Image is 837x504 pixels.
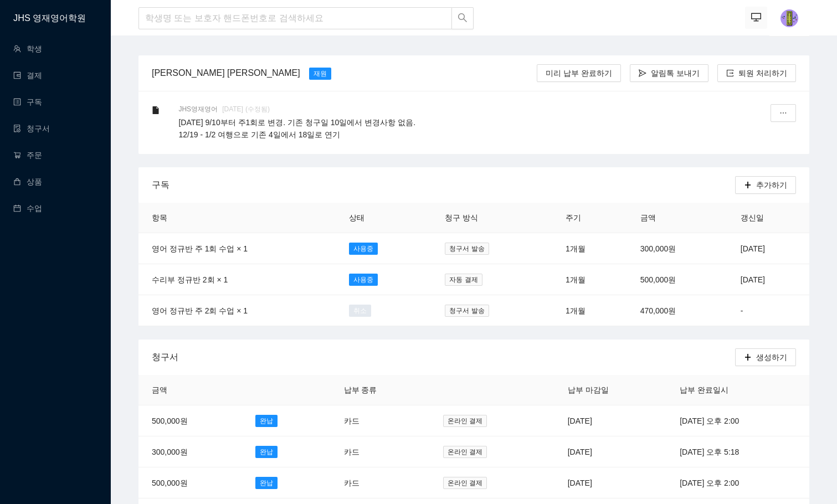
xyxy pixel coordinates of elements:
div: 구독 [152,169,735,200]
td: [DATE] [554,436,667,467]
span: 청구서 발송 [445,243,489,255]
td: 500,000원 [138,467,242,498]
span: [DATE] [222,105,243,113]
th: 납부 완료일시 [666,375,809,405]
button: plus추가하기 [735,176,796,194]
td: 영어 정규반 주 2회 수업 × 1 [138,295,336,326]
span: JHS영재영어 [178,104,222,114]
th: 주기 [552,203,627,233]
td: 영어 정규반 주 1회 수업 × 1 [138,233,336,264]
td: [DATE] [727,264,809,295]
button: search [451,7,474,29]
td: 카드 [331,467,430,498]
td: 1개월 [552,295,627,326]
span: 알림톡 보내기 [651,67,700,79]
button: 미리 납부 완료하기 [537,64,621,82]
td: 300,000원 [138,436,242,467]
td: [DATE] 오후 2:00 [666,405,809,436]
th: 상태 [336,203,432,233]
button: plus생성하기 [735,348,796,366]
td: 카드 [331,436,430,467]
span: 생성하기 [756,351,787,363]
a: shopping-cart주문 [13,151,42,160]
td: 500,000원 [138,405,242,436]
span: 완납 [255,415,278,427]
span: 청구서 발송 [445,305,489,317]
div: 청구서 [152,341,735,373]
span: 재원 [309,68,331,80]
td: 500,000원 [627,264,727,295]
span: search [458,13,468,24]
td: - [727,295,809,326]
button: desktop [745,7,767,29]
th: 납부 종류 [331,375,430,405]
span: 미리 납부 완료하기 [546,67,612,79]
span: file [152,106,160,114]
span: ellipsis [779,109,787,118]
a: file-done청구서 [13,124,50,133]
span: plus [744,181,752,190]
span: 퇴원 처리하기 [738,67,787,79]
td: 470,000원 [627,295,727,326]
button: export퇴원 처리하기 [717,64,796,82]
span: 온라인 결제 [443,446,487,458]
span: plus [744,353,752,362]
img: photo.jpg [780,9,798,27]
td: 수리부 정규반 2회 × 1 [138,264,336,295]
th: 청구 방식 [432,203,552,233]
span: 완납 [255,477,278,489]
span: export [726,69,734,78]
td: [DATE] [554,467,667,498]
th: 금액 [627,203,727,233]
span: send [639,69,646,78]
td: 1개월 [552,264,627,295]
span: (수정됨) [245,105,270,113]
td: [DATE] [727,233,809,264]
td: [DATE] [554,405,667,436]
span: 완납 [255,446,278,458]
span: 사용중 [349,274,378,286]
th: 금액 [138,375,242,405]
th: 납부 마감일 [554,375,667,405]
span: desktop [751,12,761,24]
span: 사용중 [349,243,378,255]
a: calendar수업 [13,204,42,213]
button: ellipsis [771,104,796,122]
span: 온라인 결제 [443,477,487,489]
a: shopping상품 [13,177,42,186]
td: [DATE] 오후 2:00 [666,467,809,498]
span: 온라인 결제 [443,415,487,427]
th: 갱신일 [727,203,809,233]
td: 300,000원 [627,233,727,264]
td: 카드 [331,405,430,436]
a: wallet결제 [13,71,42,80]
input: 학생명 또는 보호자 핸드폰번호로 검색하세요 [138,7,452,29]
td: [DATE] 오후 5:18 [666,436,809,467]
span: 자동 결제 [445,274,482,286]
th: 항목 [138,203,336,233]
span: 추가하기 [756,179,787,191]
button: send알림톡 보내기 [630,64,708,82]
p: [DATE] 9/10부터 주1회로 변경. 기존 청구일 10일에서 변경사항 없음. 12/19 - 1/2 여행으로 기존 4일에서 18일로 연기 [178,116,742,141]
a: team학생 [13,44,42,53]
a: profile구독 [13,97,42,106]
td: 1개월 [552,233,627,264]
div: [PERSON_NAME] [PERSON_NAME] [147,66,305,80]
span: 취소 [349,305,371,317]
